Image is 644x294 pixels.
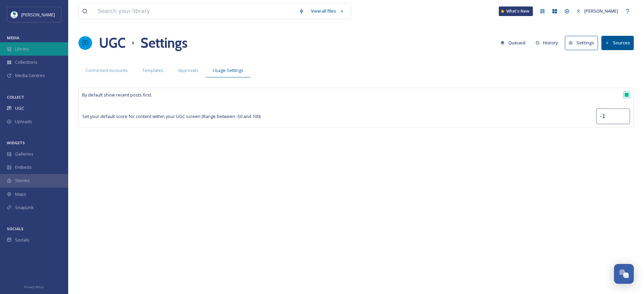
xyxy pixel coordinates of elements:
[15,151,33,157] span: Galleries
[15,237,29,243] span: Socials
[15,177,30,184] span: Stories
[21,12,55,18] span: [PERSON_NAME]
[94,4,295,19] input: Search your library
[82,92,152,98] span: By default show recent posts first.
[15,46,29,52] span: Library
[15,118,32,125] span: Uploads
[15,191,26,197] span: Maps
[308,4,347,18] a: View all files
[565,36,601,50] a: Settings
[15,59,38,65] span: Collections
[7,35,19,40] span: MEDIA
[497,36,532,49] a: Queued
[82,113,260,120] span: Set your default score for content within your UGC screen (Range between -50 and 100)
[15,105,24,112] span: UGC
[584,8,618,14] span: [PERSON_NAME]
[140,33,188,53] h1: Settings
[7,226,24,231] span: SOCIALS
[15,164,32,171] span: Embeds
[24,285,44,289] span: Privacy Policy
[24,282,44,291] a: Privacy Policy
[15,204,34,211] span: SnapLink
[178,67,198,74] span: Approvals
[86,67,128,74] span: Connected Accounts
[7,94,24,100] span: COLLECT
[565,36,598,50] button: Settings
[213,67,243,74] span: Usage Settings
[532,36,565,49] a: History
[499,6,533,16] a: What's New
[497,36,529,49] button: Queued
[99,33,125,53] a: UGC
[532,36,562,49] button: History
[11,11,18,18] img: download.jpeg
[142,67,164,74] span: Templates
[7,140,25,145] span: WIDGETS
[614,264,634,284] button: Open Chat
[573,4,621,18] a: [PERSON_NAME]
[15,72,45,79] span: Media Centres
[601,36,634,50] button: Sources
